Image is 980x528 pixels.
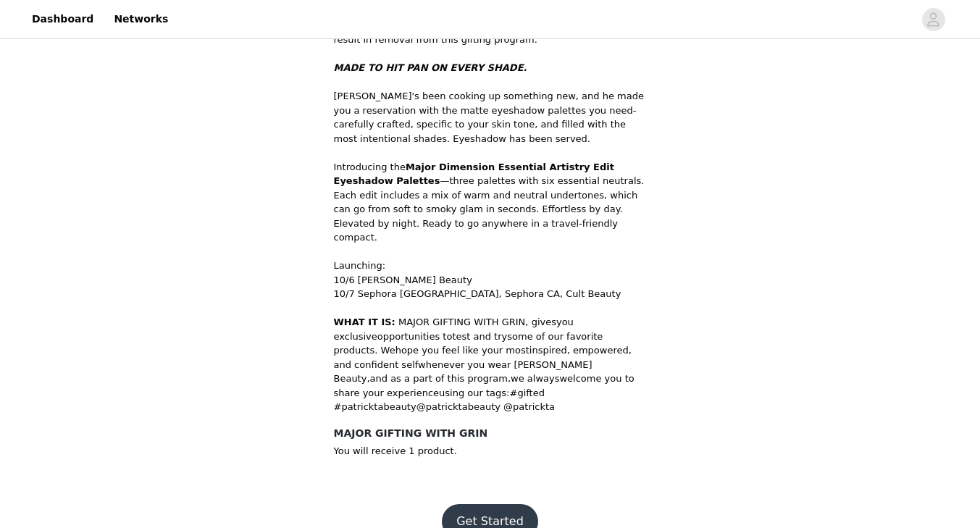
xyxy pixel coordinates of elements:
span: inspired, empowered, and [334,345,632,370]
span: , [508,373,511,384]
span: # [510,387,518,398]
span: patricktabeauty [341,401,416,412]
span: . [374,345,377,356]
span: s [501,387,506,398]
span: # [334,401,342,412]
strong: MADE TO HIT PAN ON EVERY SHADE. [334,62,527,73]
span: : [506,387,509,398]
span: you [556,317,574,327]
p: Launching: [334,259,647,273]
p: You will receive 1 product. [334,444,647,458]
span: welcome you to share your ex [334,373,635,398]
span: as a part of this program [390,373,508,384]
span: we always [511,373,559,384]
p: Introducing the —three palettes with six essential neutrals. Each edit includes a mix of warm and... [334,160,647,245]
span: W [381,345,390,356]
span: and [370,373,388,384]
span: whenever you wear [PERSON_NAME] Beauty, [334,359,592,385]
span: opportunities to [377,331,453,342]
span: test and try [452,331,507,342]
h4: MAJOR GIFTING WITH GRIN [334,426,647,441]
span: gifted [517,387,545,398]
span: , [525,317,528,327]
span: e [390,345,395,356]
span: hope you feel like your most [395,345,529,356]
span: perience [334,387,561,413]
div: avatar [926,8,940,31]
span: exclusive [334,331,377,342]
a: Dashboard [23,3,102,35]
span: @patricktabeauty [416,401,501,412]
p: 10/6 [PERSON_NAME] Beauty 10/7 Sephora [GEOGRAPHIC_DATA], Sephora CA, Cult Beauty [334,273,647,301]
span: confident self [354,359,418,370]
a: Networks [105,3,177,35]
span: using our tag [439,387,501,398]
p: [PERSON_NAME]'s been cooking up something new, and he made you a reservation with the matte eyesh... [334,89,647,146]
span: MAJOR GIFTING WITH GRIN [398,317,525,327]
strong: WHAT IT IS: [334,317,395,327]
span: @patrickta [503,401,555,412]
span: gives [532,317,556,327]
strong: Major Dimension Essential Artistry Edit Eyeshadow Palettes [334,162,614,187]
